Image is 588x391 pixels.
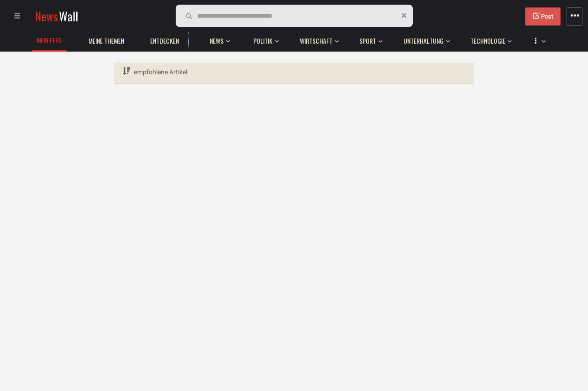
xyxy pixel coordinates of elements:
a: Politik [249,32,277,50]
span: Sport [359,37,376,45]
span: Wall [59,7,78,25]
button: News [205,28,233,50]
span: News [35,7,58,25]
span: Meine Themen [88,37,124,45]
span: Politik [253,37,272,45]
button: Sport [355,28,383,50]
button: Unterhaltung [399,28,450,50]
a: Sport [355,32,381,50]
span: empfohlene Artikel [134,68,187,76]
a: Unterhaltung [399,32,448,50]
span: News [210,37,224,45]
a: News [205,32,228,50]
span: Unterhaltung [403,37,443,45]
button: Technologie [466,28,512,50]
button: Wirtschaft [295,28,339,50]
button: Post [525,7,561,26]
a: Wirtschaft [295,32,337,50]
button: Politik [249,28,279,50]
a: Mein Feed [32,32,66,50]
span: Entdecken [150,37,179,45]
span: Technologie [470,37,505,45]
span: Post [541,13,553,20]
a: empfohlene Artikel [121,63,189,82]
a: NewsWall [35,7,78,25]
a: Technologie [466,32,510,50]
span: Wirtschaft [300,37,332,45]
h1: Mein Feed [37,37,62,44]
